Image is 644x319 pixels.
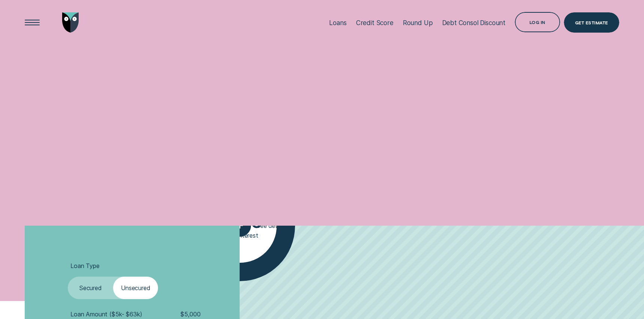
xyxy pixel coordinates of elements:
div: Round Up [403,19,433,27]
label: Secured [68,277,113,299]
button: Log in [515,12,560,32]
div: Debt Consol Discount [442,19,506,27]
button: Open Menu [22,12,42,33]
a: Get Estimate [564,12,619,33]
div: Credit Score [356,19,394,27]
span: Loan Amount ( $5k - $63k ) [70,310,142,318]
img: Wisr [62,12,79,33]
span: Loan Type [70,262,100,270]
span: $ 5,000 [180,310,200,318]
h4: Doing the maths is smart [25,71,220,166]
span: See details [257,222,286,230]
button: See details [229,215,286,237]
div: Loans [329,19,346,27]
label: Unsecured [113,277,158,299]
